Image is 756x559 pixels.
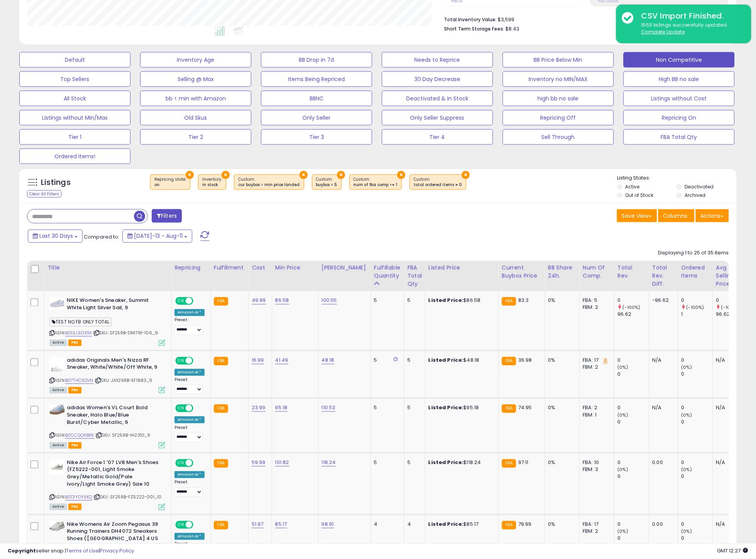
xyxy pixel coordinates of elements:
button: Tier 2 [140,129,251,145]
div: 5 [374,297,398,304]
div: N/A [716,405,742,412]
span: | SKU: SF25RB-DN1791-106_9 [93,330,158,336]
b: Nike Womens Air Zoom Pegasus 39 Running Trainers DH4072 Sneakers Shoes ([GEOGRAPHIC_DATA] 4 US 6.... [67,521,161,559]
div: Listed Price [429,264,495,272]
div: num of fba comp >= 1 [354,182,398,188]
div: FBA: 2 [583,405,609,412]
span: All listings currently available for purchase on Amazon [49,504,67,510]
div: 0 [681,405,713,412]
div: 0 [618,419,649,426]
div: Amazon AI * [175,533,205,540]
button: Old Skus [140,110,251,125]
div: FBM: 1 [583,412,609,419]
div: 0 [681,535,713,542]
small: FBA [214,459,228,468]
b: Short Term Storage Fees: [444,25,505,32]
small: (-100%) [623,305,641,311]
button: [DATE]-13 - Aug-11 [122,230,192,243]
button: × [222,171,230,179]
a: B0D1YDY5KQ [65,494,92,501]
button: Non Competitive [624,52,735,68]
div: 0 [618,473,649,480]
small: (-100%) [687,305,704,311]
div: BB Share 24h. [548,264,576,280]
div: Ordered Items [681,264,710,280]
div: 5 [407,357,419,364]
div: Fulfillment [214,264,245,272]
div: FBM: 2 [583,304,609,311]
div: $95.18 [429,405,493,412]
button: Only Seller Suppress [382,110,493,125]
a: 110.53 [322,404,336,412]
button: Items Being Repriced [261,71,372,87]
div: FBA: 5 [583,297,609,304]
div: 0 [681,459,713,466]
a: 59.99 [252,459,266,467]
strong: Copyright [8,547,36,555]
div: $85.17 [429,521,493,528]
a: 51.97 [252,521,264,529]
div: 0% [548,297,574,304]
span: 74.95 [518,404,532,412]
a: 16.99 [252,357,264,364]
div: cur buybox < min price landed [238,182,300,188]
b: Listed Price: [429,357,464,364]
b: NIKE Women's Sneaker, Summit White Light Silver Sail, 9 [67,297,161,313]
div: Fulfillable Quantity [374,264,401,280]
button: bb < min with Amazon [140,91,251,106]
button: Filters [152,209,182,223]
div: FBA: 17 [583,521,609,528]
span: Repricing state : [154,176,186,188]
span: ON [176,460,186,466]
small: (0%) [618,412,629,418]
span: 79.99 [518,521,532,528]
span: TEST NO FB ONLY TOTAL [49,318,112,327]
a: 98.91 [322,521,334,529]
span: 36.98 [518,357,532,364]
button: BB Price Below Min [503,52,614,68]
a: 23.99 [252,404,266,412]
div: 0 [618,521,649,528]
div: N/A [653,405,672,412]
div: Avg Selling Price [716,264,744,288]
small: (0%) [618,364,629,371]
button: All Stock [19,91,131,106]
small: (0%) [618,529,629,535]
div: Min Price [275,264,315,272]
div: 0 [618,357,649,364]
span: OFF [192,357,205,364]
img: 41xVjSO4rRL._SL40_.jpg [49,405,65,415]
span: Custom: [414,176,462,188]
a: B0DLL5D31M [65,330,92,337]
small: (0%) [681,412,692,418]
small: (0%) [618,467,629,473]
span: $8.43 [506,25,520,32]
div: 4 [407,521,419,528]
small: FBA [214,357,228,366]
button: Tier 3 [261,129,372,145]
button: high bb no sale [503,91,614,106]
img: 31w43BUy7FL._SL40_.jpg [49,357,65,373]
div: ASIN: [49,405,165,447]
div: 0 [618,459,649,466]
div: 5 [407,297,419,304]
span: 83.3 [518,297,529,304]
button: × [462,171,470,179]
button: Tier 1 [19,129,131,145]
button: × [337,171,345,179]
small: FBA [502,459,516,468]
div: 1553 listings successfully updated. [636,22,746,36]
img: 3118pr-0TrL._SL40_.jpg [49,459,65,475]
li: $3,599 [444,14,723,24]
button: Inventory no MIN/MAX [503,71,614,87]
button: Last 30 Days [28,230,83,243]
div: Title [47,264,168,272]
b: Nike Air Force 1 '07 LV8 Men's Shoes (FZ5222-001, Light Smoke Grey/Metallic Gold/Pale Ivory/Light... [67,459,161,490]
button: Default [19,52,131,68]
p: Listing States: [617,174,737,182]
span: Inventory : [202,176,222,188]
small: FBA [214,521,228,530]
span: OFF [192,405,205,412]
div: Clear All Filters [27,190,61,198]
span: Custom: [354,176,398,188]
